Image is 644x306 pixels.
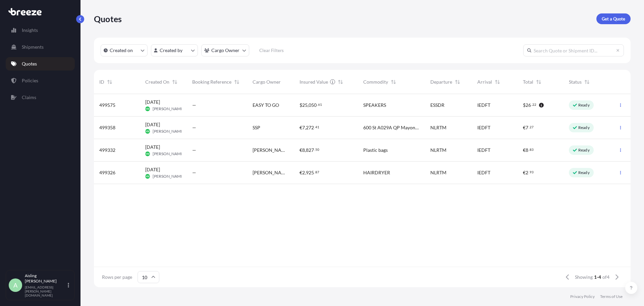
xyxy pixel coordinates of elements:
[102,274,132,280] span: Rows per page
[315,171,319,173] span: 87
[532,103,536,106] span: 22
[493,78,501,86] button: Sort
[22,77,38,84] p: Policies
[305,148,306,152] span: ,
[99,169,115,176] span: 499326
[526,125,528,130] span: 7
[602,15,625,22] p: Get a Quote
[306,125,314,130] span: 272
[153,129,184,134] span: [PERSON_NAME]
[192,124,196,131] span: —
[192,79,231,85] span: Booking Reference
[363,102,386,108] span: SPEAKERS
[526,170,528,175] span: 2
[535,78,543,86] button: Sort
[578,102,590,108] p: Ready
[145,144,160,150] span: [DATE]
[22,27,38,34] p: Insights
[594,274,601,280] span: 1-4
[145,79,169,85] span: Created On
[523,125,526,130] span: €
[430,169,446,176] span: NLRTM
[300,103,302,107] span: $
[192,147,196,154] span: —
[302,148,305,152] span: 8
[253,45,290,56] button: Clear Filters
[477,79,492,85] span: Arrival
[336,78,344,86] button: Sort
[575,274,593,280] span: Showing
[602,274,609,280] span: of 4
[430,79,452,85] span: Departure
[318,103,322,106] span: 61
[430,147,446,154] span: NLRTM
[151,44,198,56] button: createdBy Filter options
[253,124,260,131] span: SSP
[22,44,44,50] p: Shipments
[233,78,241,86] button: Sort
[302,125,305,130] span: 7
[530,171,534,173] span: 93
[6,57,75,71] a: Quotes
[363,79,388,85] span: Commodity
[309,103,317,107] span: 050
[145,166,160,173] span: [DATE]
[526,148,528,152] span: 8
[529,148,529,151] span: .
[305,125,306,130] span: ,
[145,99,160,105] span: [DATE]
[314,126,315,128] span: .
[146,150,150,157] span: MK
[583,78,591,86] button: Sort
[530,126,534,128] span: 27
[153,174,184,179] span: [PERSON_NAME]
[302,103,308,107] span: 25
[477,102,490,108] span: IEDFT
[22,94,36,101] p: Claims
[430,102,444,108] span: ESSDR
[146,105,150,112] span: MK
[99,147,115,154] span: 499332
[101,44,148,56] button: createdOn Filter options
[99,79,104,85] span: ID
[253,147,289,154] span: [PERSON_NAME] Freight Solution
[6,24,75,37] a: Insights
[6,91,75,104] a: Claims
[99,124,115,131] span: 499358
[578,147,590,153] p: Ready
[523,44,624,56] input: Search Quote or Shipment ID...
[569,79,582,85] span: Status
[192,169,196,176] span: —
[477,124,490,131] span: IEDFT
[99,102,115,108] span: 499575
[523,170,526,175] span: €
[578,170,590,175] p: Ready
[13,282,17,289] span: A
[146,128,150,135] span: MK
[430,124,446,131] span: NLRTM
[363,124,420,131] span: 600 St A029A QP Mayonnaise 450g 20/450g Kewpie JPN [DATE] 0 % 3,30 1.980,00 Japanese mayonnaise 9...
[302,170,305,175] span: 2
[308,103,309,107] span: ,
[153,151,184,157] span: [PERSON_NAME]
[145,121,160,128] span: [DATE]
[110,47,133,54] p: Created on
[570,294,595,299] a: Privacy Policy
[315,126,319,128] span: 41
[192,102,196,108] span: —
[211,47,239,54] p: Cargo Owner
[453,78,462,86] button: Sort
[363,169,390,176] span: HAIRDRYER
[253,169,289,176] span: [PERSON_NAME]
[300,79,328,85] span: Insured Value
[600,294,623,299] a: Terms of Use
[300,125,302,130] span: €
[300,170,302,175] span: €
[314,148,315,151] span: .
[25,285,66,297] p: [EMAIL_ADDRESS][PERSON_NAME][DOMAIN_NAME]
[253,102,279,108] span: EASY TO GO
[363,147,388,154] span: Plastic bags
[530,148,534,151] span: 83
[146,173,150,180] span: MK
